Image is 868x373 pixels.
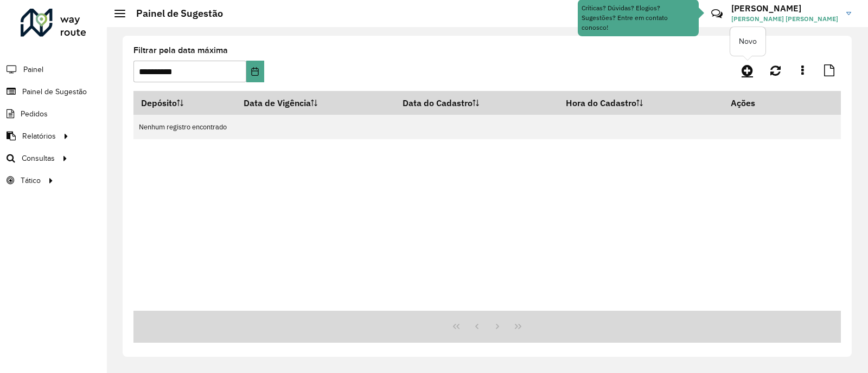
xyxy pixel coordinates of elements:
[730,27,765,56] div: Novo
[133,91,236,115] th: Depósito
[246,61,264,82] button: Choose Date
[21,175,41,186] span: Tático
[236,91,395,115] th: Data de Vigência
[21,108,48,120] span: Pedidos
[731,3,838,14] h3: [PERSON_NAME]
[705,2,729,25] a: Contato Rápido
[731,14,838,24] span: [PERSON_NAME] [PERSON_NAME]
[125,8,223,19] h2: Painel de Sugestão
[582,3,695,32] div: Críticas? Dúvidas? Elogios? Sugestões? Entre em contato conosco!
[133,115,841,139] td: Nenhum registro encontrado
[23,64,43,75] span: Painel
[22,130,56,142] span: Relatórios
[395,91,559,115] th: Data do Cadastro
[22,86,87,97] span: Painel de Sugestão
[22,153,55,164] span: Consultas
[133,44,228,57] label: Filtrar pela data máxima
[559,91,724,115] th: Hora do Cadastro
[723,91,788,114] th: Ações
